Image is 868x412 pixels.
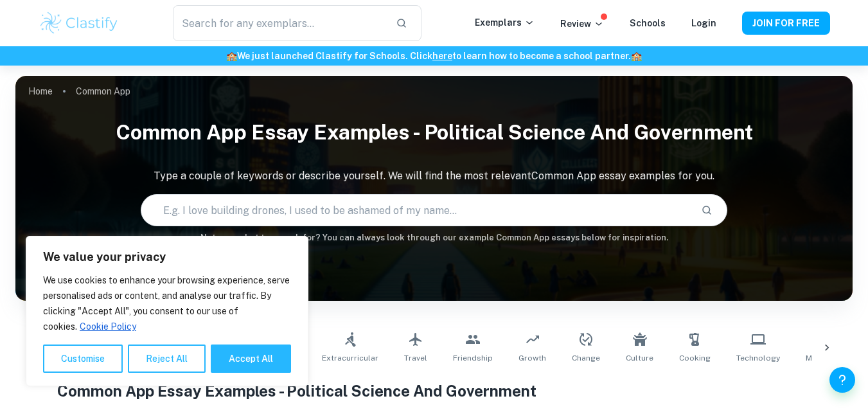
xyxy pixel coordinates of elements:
p: Exemplars [475,15,535,30]
input: E.g. I love building drones, I used to be ashamed of my name... [141,192,690,228]
a: Home [28,82,53,100]
span: Culture [626,352,653,364]
span: Music [806,352,828,364]
span: Technology [736,352,780,364]
h6: We just launched Clastify for Schools. Click to learn how to become a school partner. [3,49,865,63]
a: Login [691,18,716,28]
p: Type a couple of keywords or describe yourself. We will find the most relevant Common App essay e... [15,168,853,184]
p: Common App [76,84,130,98]
input: Search for any exemplars... [173,5,385,41]
a: Cookie Policy [79,321,137,332]
h1: Common App Essay Examples - Political Science And Government [15,112,853,153]
button: Accept All [211,345,291,373]
span: Change [572,352,600,364]
a: Schools [630,18,666,28]
span: 🏫 [226,51,237,61]
span: Friendship [453,352,493,364]
span: Growth [518,352,546,364]
h6: Not sure what to search for? You can always look through our example Common App essays below for ... [15,231,853,244]
button: Reject All [128,345,206,373]
span: Travel [404,352,427,364]
button: Customise [43,345,123,373]
button: JOIN FOR FREE [742,12,830,35]
a: here [432,51,452,61]
h1: Common App Essay Examples - Political Science And Government [57,379,811,402]
p: We use cookies to enhance your browsing experience, serve personalised ads or content, and analys... [43,273,291,334]
div: We value your privacy [26,236,308,386]
p: Review [560,17,604,31]
button: Help and Feedback [829,367,855,393]
p: We value your privacy [43,249,291,265]
img: Clastify logo [39,10,120,36]
span: Cooking [679,352,711,364]
span: 🏫 [631,51,642,61]
span: Extracurricular [322,352,378,364]
button: Search [696,199,718,221]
